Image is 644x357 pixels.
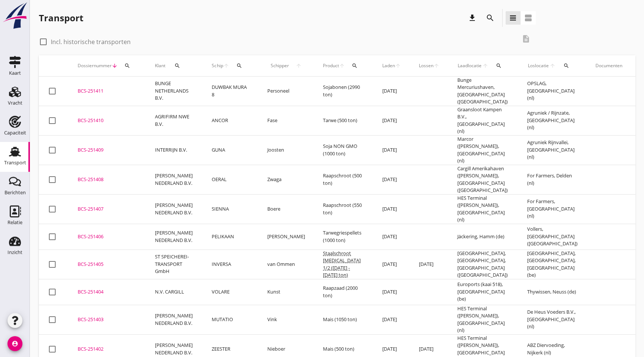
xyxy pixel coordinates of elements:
td: Joosten [258,135,314,165]
td: HES Terminal ([PERSON_NAME]), [GEOGRAPHIC_DATA] (nl) [448,305,518,334]
td: AGRIFIRM NWE B.V. [146,106,203,135]
td: Kunst [258,279,314,305]
span: Laadlocatie [457,62,482,69]
td: Euroports (kaai 518), [GEOGRAPHIC_DATA] (be) [448,279,518,305]
td: Thywissen, Neuss (de) [518,279,587,305]
td: Agruniek Rijnvallei, [GEOGRAPHIC_DATA] (nl) [518,135,587,165]
td: Raapschroot (550 ton) [314,194,373,224]
td: [PERSON_NAME] NEDERLAND B.V. [146,305,203,334]
div: Relatie [7,220,22,225]
div: BCS-251409 [78,146,137,154]
div: BCS-251407 [78,205,137,213]
div: BCS-251405 [78,261,137,268]
td: Zwaga [258,165,314,194]
td: [DATE] [373,305,410,334]
td: [GEOGRAPHIC_DATA], [GEOGRAPHIC_DATA], [GEOGRAPHIC_DATA] (be) [518,249,587,279]
td: VOLARE [203,279,258,305]
td: Vink [258,305,314,334]
div: BCS-251402 [78,345,137,353]
td: [DATE] [373,224,410,249]
img: logo-small.a267ee39.svg [1,2,28,30]
i: search [174,63,180,69]
i: view_headline [508,13,517,22]
td: Boere [258,194,314,224]
i: account_circle [7,336,22,351]
td: van Ommen [258,249,314,279]
i: arrow_upward [339,63,345,69]
td: [DATE] [373,135,410,165]
div: Kaart [9,71,21,75]
div: BCS-251406 [78,233,137,240]
i: arrow_upward [223,63,230,69]
td: OPSLAG, [GEOGRAPHIC_DATA] (nl) [518,77,587,106]
td: [DATE] [373,77,410,106]
span: Loslocatie [527,62,549,69]
td: INTERRIJN B.V. [146,135,203,165]
i: arrow_upward [292,63,305,69]
td: [DATE] [373,249,410,279]
span: Schip [212,62,223,69]
div: BCS-251408 [78,176,137,183]
td: Cargill Amerikahaven ([PERSON_NAME]), [GEOGRAPHIC_DATA] ([GEOGRAPHIC_DATA]) [448,165,518,194]
i: arrow_downward [112,63,118,69]
td: HES Terminal ([PERSON_NAME]), [GEOGRAPHIC_DATA] (nl) [448,194,518,224]
i: search [352,63,358,69]
span: Dossiernummer [78,62,112,69]
td: DUWBAK MURA 8 [203,77,258,106]
div: BCS-251410 [78,117,137,124]
td: [DATE] [373,106,410,135]
div: BCS-251403 [78,316,137,323]
span: Staalschroot [MEDICAL_DATA] 1/2 ([DATE] - [DATE] ton) [323,250,361,279]
td: Agruniek / Rijnzate, [GEOGRAPHIC_DATA] (nl) [518,106,587,135]
div: Vracht [8,100,22,105]
td: BUNGE NETHERLANDS B.V. [146,77,203,106]
td: MUTATIO [203,305,258,334]
td: Sojabonen (2990 ton) [314,77,373,106]
td: [DATE] [373,165,410,194]
i: search [563,63,569,69]
i: arrow_upward [395,63,401,69]
td: N.V. CARGILL [146,279,203,305]
i: arrow_upward [482,63,489,69]
td: De Heus Voeders B.V., [GEOGRAPHIC_DATA] (nl) [518,305,587,334]
td: Bunge Mercuriushaven, [GEOGRAPHIC_DATA] ([GEOGRAPHIC_DATA]) [448,77,518,106]
i: download [468,13,477,22]
i: search [124,63,130,69]
i: arrow_upward [549,63,556,69]
td: [PERSON_NAME] [258,224,314,249]
div: Klant [155,57,194,75]
div: BCS-251411 [78,87,137,95]
td: OERAL [203,165,258,194]
div: Transport [4,160,26,165]
td: ANCOR [203,106,258,135]
span: Product [323,62,339,69]
td: Vollers, [GEOGRAPHIC_DATA] ([GEOGRAPHIC_DATA]) [518,224,587,249]
div: BCS-251404 [78,288,137,296]
td: Tarwegriespellets (1000 ton) [314,224,373,249]
div: Capaciteit [4,130,26,135]
td: [DATE] [373,279,410,305]
label: Incl. historische transporten [51,38,131,46]
td: [PERSON_NAME] NEDERLAND B.V. [146,224,203,249]
i: search [486,13,495,22]
td: Soja NON GMO (1000 ton) [314,135,373,165]
i: search [236,63,242,69]
span: Schipper [267,62,292,69]
td: [GEOGRAPHIC_DATA], [GEOGRAPHIC_DATA], [GEOGRAPHIC_DATA] ([GEOGRAPHIC_DATA]) [448,249,518,279]
td: ST SPEICHEREI-TRANSPORT GmbH [146,249,203,279]
td: [PERSON_NAME] NEDERLAND B.V. [146,194,203,224]
td: SIENNA [203,194,258,224]
td: For Farmers, [GEOGRAPHIC_DATA] (nl) [518,194,587,224]
td: Tarwe (500 ton) [314,106,373,135]
span: Lossen [419,62,433,69]
div: Transport [39,12,83,24]
td: [PERSON_NAME] NEDERLAND B.V. [146,165,203,194]
td: Jäckering, Hamm (de) [448,224,518,249]
td: Graansloot Kampen B.V., [GEOGRAPHIC_DATA] (nl) [448,106,518,135]
td: INVERSA [203,249,258,279]
div: Inzicht [7,250,22,255]
td: Raapzaad (2000 ton) [314,279,373,305]
td: [DATE] [410,249,448,279]
i: arrow_upward [433,63,439,69]
td: Mais (1050 ton) [314,305,373,334]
